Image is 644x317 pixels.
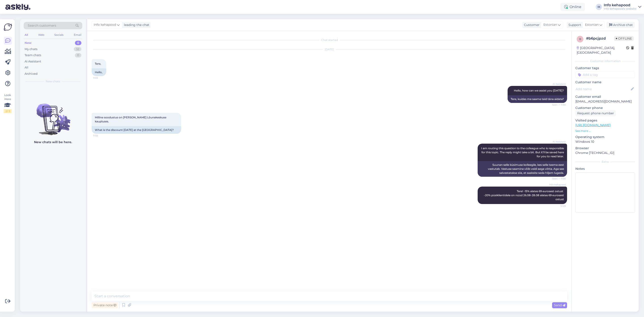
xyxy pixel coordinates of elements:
[549,82,566,86] span: AI Assistant
[579,37,581,41] span: b
[614,36,634,41] span: Offline
[92,68,106,76] div: Hello,
[25,65,28,70] div: All
[25,59,41,64] div: AI Assistant
[577,46,626,55] div: [GEOGRAPHIC_DATA], [GEOGRAPHIC_DATA]
[481,147,565,158] span: I am routing this question to the colleague who is responsible for this topic. The reply might ta...
[20,96,86,136] img: No chats
[46,79,60,83] span: New chats
[576,87,630,91] input: Add name
[549,204,566,208] span: 12:28
[478,161,567,177] div: Suunan selle küsimuse kolleegile, kes selle teema eest vastutab. Vastuse saamine võib veidi aega ...
[575,129,635,133] p: See more ...
[575,123,610,127] a: [URL][DOMAIN_NAME]
[575,110,616,116] div: Request phone number
[522,23,540,27] div: Customer
[122,23,149,27] div: leading the chat
[575,135,635,139] p: Operating system
[24,32,29,38] div: All
[606,22,635,28] div: Archive chat
[92,38,567,42] div: Chat started
[575,80,635,85] p: Customer name
[93,76,110,80] span: 11:55
[514,89,564,92] span: Hello, how can we assist you [DATE]?
[575,94,635,99] p: Customer email
[508,95,567,103] div: Tere, kuidas me saame teid täna aidata?
[53,32,64,38] div: Socials
[585,22,599,27] span: Estonian
[25,53,41,57] div: Team chats
[549,140,566,143] span: AI Assistant
[73,32,82,38] div: Email
[34,140,72,145] p: New chats will be here.
[94,22,116,27] span: Info kehapood
[549,177,566,180] span: Seen ✓ 11:56
[37,32,45,38] div: Web
[575,151,635,155] p: Chrome [TECHNICAL_ID]
[95,62,101,65] span: Tere,
[575,66,635,70] p: Customer tags
[575,166,635,171] p: Notes
[567,23,581,27] div: Support
[4,109,12,113] div: 2 / 3
[75,53,81,57] div: 0
[561,3,585,11] div: Online
[575,59,635,63] div: Customer information
[596,4,602,10] div: IK
[25,47,37,51] div: My chats
[604,7,636,11] div: Info kehapood's website
[92,47,567,51] div: [DATE]
[604,3,636,7] div: Info kehapood
[4,93,12,113] div: Look Here
[484,189,565,201] span: Tere! -15% alates 69 eurosest ostust -20% püsiklientidele on nüüd 26.08-28.08 alates 69 eurosest ...
[25,41,32,45] div: New
[74,47,81,51] div: 32
[554,303,565,307] span: Send
[575,99,635,104] p: [EMAIL_ADDRESS][DOMAIN_NAME]
[549,103,566,106] span: Seen ✓ 11:55
[75,41,81,45] div: 0
[575,118,635,123] p: Visited pages
[93,134,110,137] span: 11:56
[28,23,56,28] span: Search customers
[575,160,635,164] div: Extra
[549,183,566,186] span: Info kehapood
[586,36,614,41] div: # b6pcjpzd
[4,23,12,31] img: Askly Logo
[25,72,38,76] div: Archived
[575,71,635,78] input: Add a tag
[604,3,641,11] a: Info kehapoodInfo kehapood's website
[543,22,557,27] span: Estonian
[92,302,118,308] div: Private note
[92,126,181,134] div: What is the discount [DATE] at the [GEOGRAPHIC_DATA]?
[95,116,167,123] span: Milline soodustus on [PERSON_NAME] Lõunakeskuse kaupluses.
[575,106,635,110] p: Customer phone
[575,139,635,144] p: Windows 10
[575,146,635,151] p: Browser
